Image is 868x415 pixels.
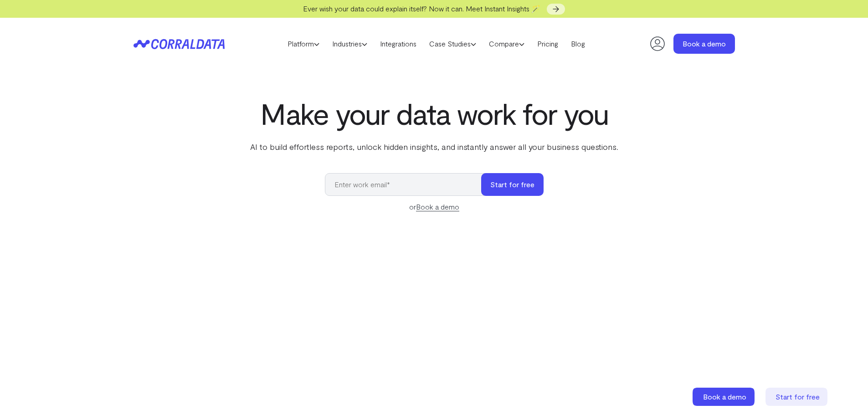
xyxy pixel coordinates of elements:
[565,37,591,51] a: Blog
[776,392,820,401] span: Start for free
[423,37,483,51] a: Case Studies
[481,173,544,196] button: Start for free
[531,37,565,51] a: Pricing
[374,37,423,51] a: Integrations
[325,201,544,212] div: or
[248,97,620,130] h1: Make your data work for you
[281,37,326,51] a: Platform
[248,141,620,153] p: AI to build effortless reports, unlock hidden insights, and instantly answer all your business qu...
[303,4,540,13] span: Ever wish your data could explain itself? Now it can. Meet Instant Insights 🪄
[673,34,735,54] a: Book a demo
[483,37,531,51] a: Compare
[703,392,746,401] span: Book a demo
[765,388,829,406] a: Start for free
[325,173,490,196] input: Enter work email*
[693,388,756,406] a: Book a demo
[416,202,459,211] a: Book a demo
[326,37,374,51] a: Industries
